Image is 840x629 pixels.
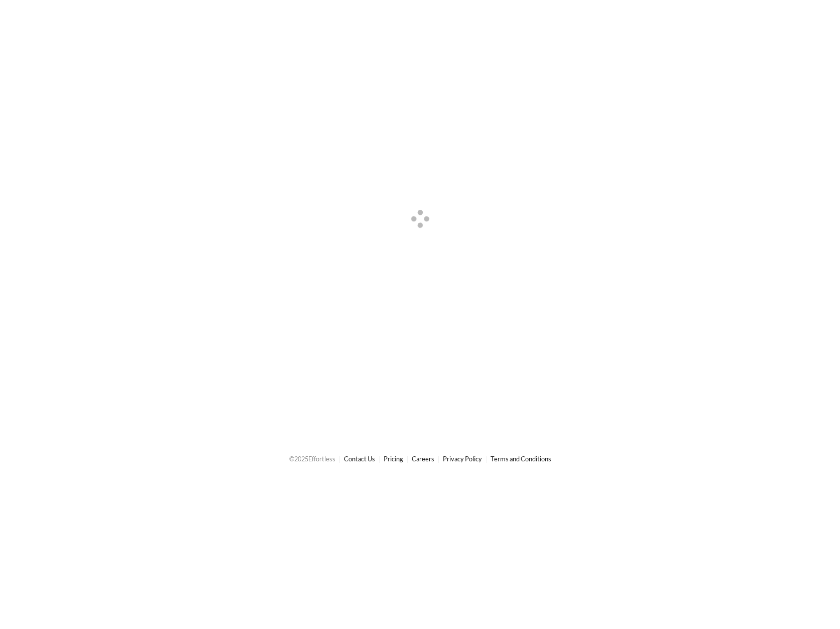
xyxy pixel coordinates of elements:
[491,455,551,463] a: Terms and Conditions
[412,455,434,463] a: Careers
[443,455,482,463] a: Privacy Policy
[344,455,375,463] a: Contact Us
[289,455,335,463] span: © 2025 Effortless
[384,455,403,463] a: Pricing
